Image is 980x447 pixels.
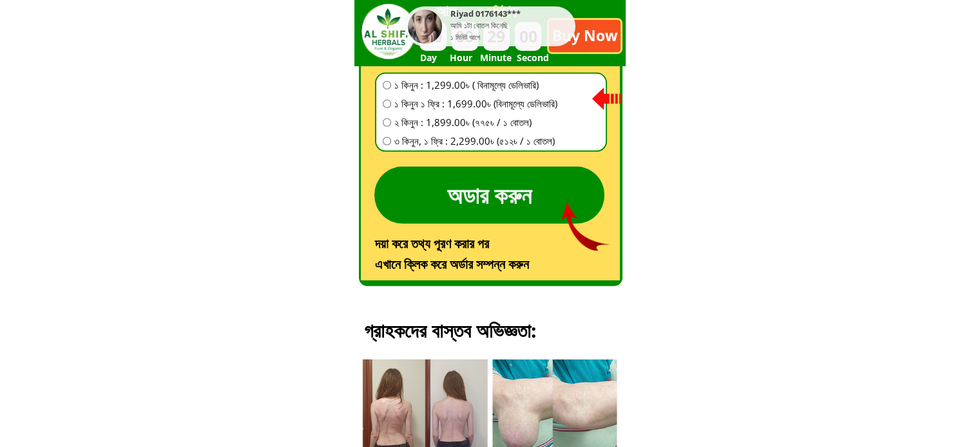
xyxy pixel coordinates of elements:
p: Buy Now [549,20,620,52]
p: অডার করুন [374,167,604,224]
div: Riyad 0176143*** [450,10,572,21]
span: ৩ কিনুন, ১ ফ্রি : 2,299.00৳ (৫১২৳ / ১ বোতল) [394,133,557,149]
span: ১ কিনুন ১ ফ্রি : 1,699.00৳ (বিনামূল্যে ডেলিভারি) [394,96,557,111]
span: ২ কিনুন : 1,899.00৳ (৭৭৫৳ / ১ বোতল) [394,114,557,130]
div: ১ মিনিট আগে [450,32,480,43]
h3: Day Hour Minute Second [419,51,597,65]
h3: গ্রাহকদের বাস্তব অভিজ্ঞতা: [364,315,640,377]
span: ১ কিনুন : 1,299.00৳ ( বিনামূল্যে ডেলিভারি) [394,77,557,93]
div: আমি ১টা বোতল কিনেছি [450,21,572,32]
h3: দয়া করে তথ্য পূরণ করার পর এখানে ক্লিক করে অর্ডার সম্পন্ন করুন [375,233,606,275]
